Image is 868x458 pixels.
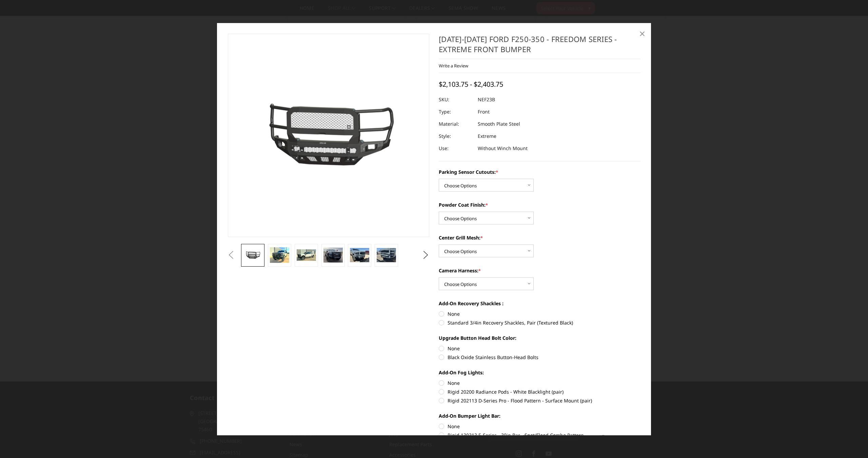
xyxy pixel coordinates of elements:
img: 2023-2025 Ford F250-350 - Freedom Series - Extreme Front Bumper [377,248,396,262]
dd: Front [478,106,490,118]
label: Add-On Recovery Shackles : [439,300,640,307]
dt: Material: [439,118,473,130]
label: Camera Harness: [439,267,640,274]
label: Upgrade Button Head Bolt Color: [439,334,640,341]
img: 2023-2025 Ford F250-350 - Freedom Series - Extreme Front Bumper [350,248,369,262]
label: None [439,379,640,387]
label: Rigid 130313 E-Series - 30in Bar - Spot/Flood Combo Pattern [439,432,640,439]
label: Parking Sensor Cutouts: [439,168,640,175]
label: None [439,310,640,317]
a: 2023-2025 Ford F250-350 - Freedom Series - Extreme Front Bumper [228,34,430,237]
label: Powder Coat Finish: [439,201,640,208]
label: Rigid 202113 D-Series Pro - Flood Pattern - Surface Mount (pair) [439,397,640,404]
dd: Without Winch Mount [478,142,528,154]
label: Black Oxide Stainless Button-Head Bolts [439,354,640,361]
span: $2,103.75 - $2,403.75 [439,80,503,89]
dt: SKU: [439,93,473,106]
label: None [439,423,640,430]
button: Previous [226,250,236,260]
img: 2023-2025 Ford F250-350 - Freedom Series - Extreme Front Bumper [270,247,289,263]
label: Standard 3/4in Recovery Shackles, Pair (Textured Black) [439,319,640,326]
dt: Style: [439,130,473,142]
iframe: Chat Widget [834,425,868,458]
label: Add-On Bumper Light Bar: [439,412,640,419]
label: Rigid 20200 Radiance Pods - White Blacklight (pair) [439,388,640,395]
label: Add-On Fog Lights: [439,369,640,376]
img: 2023-2025 Ford F250-350 - Freedom Series - Extreme Front Bumper [323,247,343,263]
dd: Extreme [478,130,496,142]
dt: Use: [439,142,473,154]
button: Next [421,250,431,260]
img: 2023-2025 Ford F250-350 - Freedom Series - Extreme Front Bumper [297,249,316,261]
a: Write a Review [439,63,468,69]
dd: NEF23B [478,93,495,106]
span: × [639,26,645,40]
dd: Smooth Plate Steel [478,118,520,130]
a: Close [637,28,648,39]
label: Center Grill Mesh: [439,234,640,241]
h1: [DATE]-[DATE] Ford F250-350 - Freedom Series - Extreme Front Bumper [439,34,640,59]
dt: Type: [439,106,473,118]
img: 2023-2025 Ford F250-350 - Freedom Series - Extreme Front Bumper [243,250,262,260]
label: None [439,345,640,352]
